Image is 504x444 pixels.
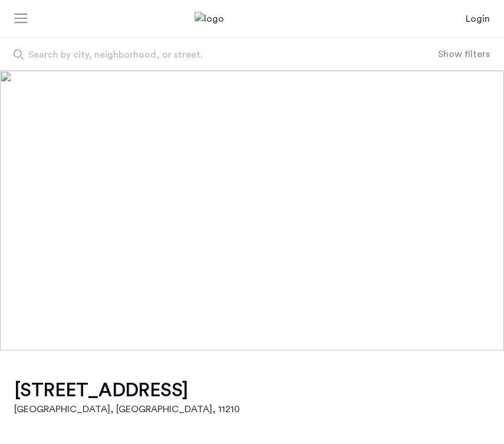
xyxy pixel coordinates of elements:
[195,12,310,26] img: logo
[14,402,240,416] h2: [GEOGRAPHIC_DATA], [GEOGRAPHIC_DATA] , 11210
[466,12,490,26] a: Login
[438,47,490,61] button: Show or hide filters
[195,12,310,26] a: Cazamio Logo
[14,379,240,402] h1: [STREET_ADDRESS]
[28,48,378,62] span: Search by city, neighborhood, or street.
[14,379,240,416] a: [STREET_ADDRESS][GEOGRAPHIC_DATA], [GEOGRAPHIC_DATA], 11210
